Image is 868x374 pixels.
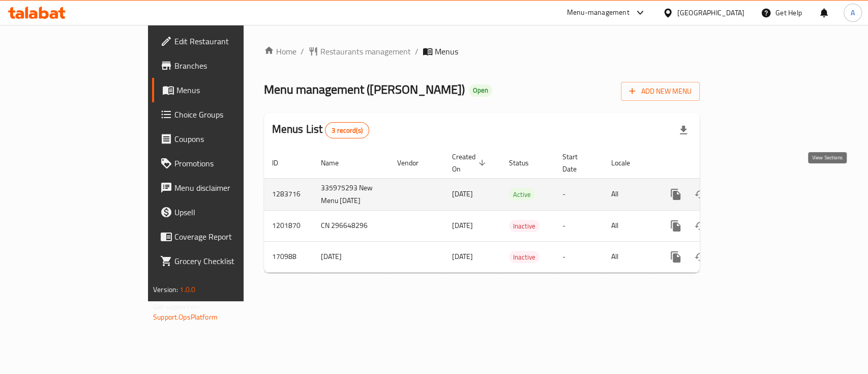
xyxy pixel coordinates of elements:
a: Coverage Report [152,224,293,249]
span: Locale [611,157,643,169]
a: Promotions [152,151,293,176]
span: [DATE] [452,187,473,200]
span: [DATE] [452,219,473,232]
a: Menus [152,78,293,102]
td: 335975293 New Menu [DATE] [313,178,389,210]
td: - [554,210,603,241]
span: Get support on: [153,300,200,313]
li: / [301,45,304,57]
span: Created On [452,151,489,175]
div: Menu-management [567,7,630,19]
span: Menu management ( [PERSON_NAME] ) [264,78,465,101]
span: Upsell [174,206,285,218]
span: Coverage Report [174,231,285,243]
td: All [603,210,655,241]
button: more [664,245,688,269]
span: Menus [435,45,458,57]
div: Export file [671,118,696,142]
span: Inactive [509,220,540,232]
button: Change Status [688,214,712,238]
td: - [554,178,603,210]
a: Choice Groups [152,102,293,127]
span: Vendor [397,157,432,169]
span: ID [272,157,291,169]
button: more [664,182,688,207]
td: CN 296648296 [313,210,389,241]
div: Total records count [325,122,369,138]
button: Change Status [688,245,712,269]
a: Edit Restaurant [152,29,293,53]
table: enhanced table [264,148,769,273]
td: - [554,241,603,272]
span: [DATE] [452,250,473,263]
span: Active [509,189,535,200]
a: Menu disclaimer [152,176,293,200]
span: Coupons [174,133,285,145]
span: 3 record(s) [325,126,369,135]
span: Menu disclaimer [174,182,285,194]
span: Status [509,157,542,169]
span: Edit Restaurant [174,35,285,47]
div: Open [469,84,492,97]
button: more [664,214,688,238]
li: / [415,45,418,57]
td: All [603,178,655,210]
span: Open [469,86,492,95]
a: Upsell [152,200,293,224]
button: Add New Menu [621,82,700,101]
a: Restaurants management [308,45,411,57]
div: [GEOGRAPHIC_DATA] [677,7,744,18]
span: Name [321,157,352,169]
span: Promotions [174,157,285,169]
nav: breadcrumb [264,45,700,57]
h2: Menus List [272,122,369,138]
a: Branches [152,53,293,78]
a: Coupons [152,127,293,151]
a: Grocery Checklist [152,249,293,273]
span: Restaurants management [320,45,411,57]
span: Inactive [509,251,540,263]
span: A [851,7,855,18]
span: Menus [176,84,285,96]
td: [DATE] [313,241,389,272]
th: Actions [655,148,769,179]
span: Grocery Checklist [174,255,285,267]
td: All [603,241,655,272]
span: Choice Groups [174,108,285,121]
span: Version: [153,283,178,296]
span: Add New Menu [629,85,692,98]
span: 1.0.0 [179,283,195,296]
span: Branches [174,60,285,72]
a: Support.OpsPlatform [153,310,218,324]
span: Start Date [562,151,591,175]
